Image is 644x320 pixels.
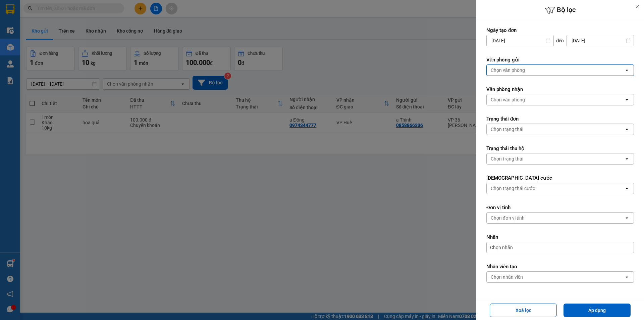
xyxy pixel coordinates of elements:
[93,35,142,42] span: VPDN1510250049
[567,35,634,46] input: Select a date.
[624,274,630,280] svg: open
[491,96,525,103] div: Chọn văn phòng
[486,145,634,152] label: Trạng thái thu hộ
[486,263,634,270] label: Nhân viên tạo
[491,274,523,280] div: Chọn nhân viên
[33,34,85,50] span: ↔ [GEOGRAPHIC_DATA]
[486,56,634,63] label: Văn phòng gửi
[486,234,634,240] label: Nhãn
[490,304,557,317] button: Xoá lọc
[486,116,634,122] label: Trạng thái đơn
[624,67,630,73] svg: open
[624,156,630,162] svg: open
[486,27,634,34] label: Ngày tạo đơn
[491,185,535,192] div: Chọn trạng thái cước
[4,23,24,55] img: logo
[476,5,644,15] h6: Bộ lọc
[35,39,85,50] span: ↔ [GEOGRAPHIC_DATA]
[491,215,525,221] div: Chọn đơn vị tính
[563,304,631,317] button: Áp dụng
[490,244,513,251] span: Chọn nhãn
[33,29,85,50] span: SAPA, LÀO CAI ↔ [GEOGRAPHIC_DATA]
[624,97,630,102] svg: open
[486,204,634,211] label: Đơn vị tính
[624,215,630,221] svg: open
[491,155,523,162] div: Chọn trạng thái
[36,5,82,27] strong: CHUYỂN PHÁT NHANH HK BUSLINES
[486,175,634,181] label: [DEMOGRAPHIC_DATA] cước
[491,126,523,133] div: Chọn trạng thái
[624,186,630,191] svg: open
[556,37,564,44] span: đến
[624,127,630,132] svg: open
[487,35,553,46] input: Select a date.
[486,86,634,93] label: Văn phòng nhận
[491,67,525,74] div: Chọn văn phòng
